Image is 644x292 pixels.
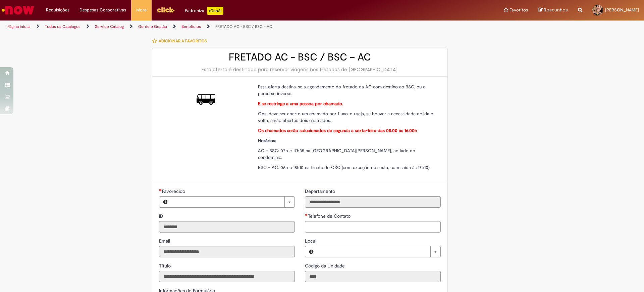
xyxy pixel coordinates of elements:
strong: E se restringe a uma pessoa por chamado. [258,101,343,107]
label: Somente leitura - Email [159,238,171,244]
input: Código da Unidade [305,271,441,282]
span: Somente leitura - Email [159,238,171,244]
input: ID [159,221,295,233]
input: Título [159,271,295,282]
input: Telefone de Contato [305,221,441,233]
span: Necessários [159,189,162,191]
img: click_logo_yellow_360x200.png [157,5,175,15]
div: Esta oferta é destinada para reservar viagens nos fretados de [GEOGRAPHIC_DATA] [159,66,441,73]
span: Adicionar a Favoritos [159,38,207,44]
span: BSC – AC: 06h e 18h10 na frente do CSC (com exceção de sexta, com saída às 17h10) [258,165,430,170]
a: Benefícios [181,24,201,29]
span: Somente leitura - Título [159,263,172,269]
strong: Os chamados serão solucionados de segunda a sexta-feira das 08:00 às 16:00h [258,128,417,133]
span: Despesas Corporativas [79,7,126,13]
span: [PERSON_NAME] [605,7,639,13]
input: Email [159,246,295,257]
span: Rascunhos [544,7,568,13]
span: Somente leitura - ID [159,213,165,219]
ul: Trilhas de página [5,20,424,33]
button: Favorecido, Visualizar este registro [159,197,171,207]
label: Somente leitura - Departamento [305,188,336,195]
a: Service Catalog [95,24,124,29]
span: Favoritos [509,7,528,13]
label: Somente leitura - Título [159,262,172,269]
img: ServiceNow [1,3,35,17]
span: Somente leitura - Código da Unidade [305,263,346,269]
label: Somente leitura - ID [159,213,165,219]
button: Adicionar a Favoritos [152,34,211,48]
span: Essa oferta destina-se a agendamento do fretado da AC com destino ao BSC, ou o percurso inverso. [258,84,426,96]
a: FRETADO AC - BSC / BSC – AC [215,24,272,29]
span: Telefone de Contato [308,213,352,219]
input: Departamento [305,196,441,208]
span: More [136,7,147,13]
a: Rascunhos [538,7,568,13]
p: +GenAi [207,7,223,15]
span: Requisições [46,7,69,13]
a: Página inicial [7,24,31,29]
span: Local [305,238,318,244]
span: Necessários [305,213,308,216]
h2: FRETADO AC - BSC / BSC – AC [159,52,441,63]
a: Limpar campo Favorecido [171,197,294,207]
span: Somente leitura - Departamento [305,188,336,194]
label: Somente leitura - Código da Unidade [305,262,346,269]
a: Gente e Gestão [138,24,167,29]
a: Todos os Catálogos [45,24,80,29]
div: Padroniza [185,7,223,15]
strong: Horários: [258,138,276,143]
span: AC – BSC: 07h e 17h35 na [GEOGRAPHIC_DATA][PERSON_NAME], ao lado do condomínio. [258,148,415,160]
button: Local, Visualizar este registro [305,246,317,257]
a: Limpar campo Local [317,246,440,257]
span: Necessários - Favorecido [162,188,186,194]
img: FRETADO AC - BSC / BSC – AC [197,90,215,109]
span: Obs: deve ser aberto um chamado por fluxo, ou seja, se houver a necessidade de ida e volta, serão... [258,111,433,123]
